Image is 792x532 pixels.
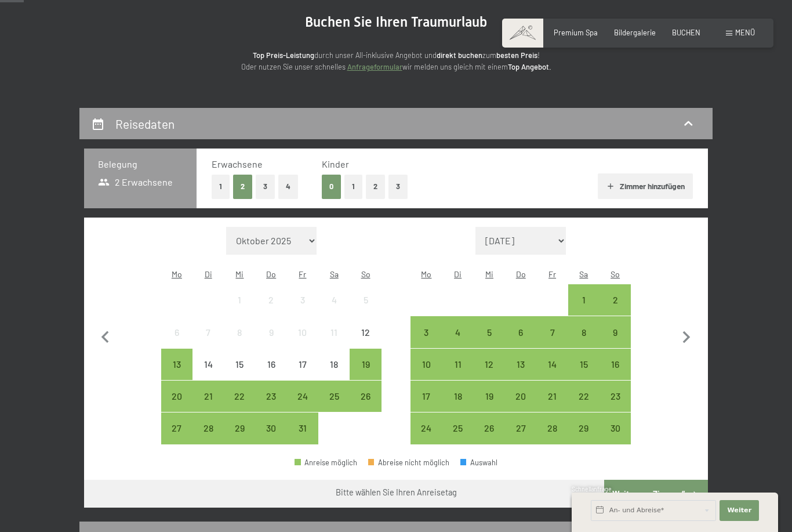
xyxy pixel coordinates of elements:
[536,412,568,444] div: Anreise möglich
[224,412,255,444] div: Wed Oct 29 2025
[421,269,431,279] abbr: Montag
[295,459,357,466] div: Anreise möglich
[305,14,487,30] span: Buchen Sie Ihren Traumurlaub
[611,269,620,279] abbr: Sonntag
[318,316,350,348] div: Anreise nicht möglich
[162,360,191,389] div: 13
[224,412,255,444] div: Anreise möglich
[727,506,751,515] span: Weiter
[350,284,381,316] div: Sun Oct 05 2025
[257,295,286,324] div: 2
[442,381,474,412] div: Tue Nov 18 2025
[192,349,224,380] div: Anreise nicht möglich
[600,284,631,316] div: Anreise möglich
[536,349,568,380] div: Anreise möglich
[256,412,287,444] div: Thu Oct 30 2025
[192,381,224,412] div: Tue Oct 21 2025
[444,424,473,453] div: 25
[98,158,183,171] h3: Belegung
[412,328,441,357] div: 3
[568,349,600,380] div: Anreise möglich
[318,284,350,316] div: Sat Oct 04 2025
[454,269,462,279] abbr: Dienstag
[442,412,474,444] div: Tue Nov 25 2025
[235,269,244,279] abbr: Mittwoch
[569,392,598,421] div: 22
[601,328,630,357] div: 9
[366,175,385,198] button: 2
[287,349,318,380] div: Anreise nicht möglich
[537,424,566,453] div: 28
[412,424,441,453] div: 24
[601,295,630,324] div: 2
[460,459,497,466] div: Auswahl
[474,381,505,412] div: Anreise möglich
[475,392,504,421] div: 19
[388,175,408,198] button: 3
[266,269,276,279] abbr: Donnerstag
[194,424,223,453] div: 28
[410,349,442,380] div: Anreise möglich
[437,50,482,60] strong: direkt buchen
[350,316,381,348] div: Anreise nicht möglich
[224,284,255,316] div: Wed Oct 01 2025
[93,227,118,445] button: Vorheriger Monat
[225,392,254,421] div: 22
[115,117,175,131] h2: Reisedaten
[601,392,630,421] div: 23
[674,227,699,445] button: Nächster Monat
[568,316,600,348] div: Anreise möglich
[508,62,551,71] strong: Top Angebot.
[318,349,350,380] div: Sat Oct 18 2025
[318,381,350,412] div: Sat Oct 25 2025
[287,381,318,412] div: Fri Oct 24 2025
[224,316,255,348] div: Anreise nicht möglich
[361,269,370,279] abbr: Sonntag
[98,176,173,189] span: 2 Erwachsene
[318,381,350,412] div: Anreise möglich
[205,269,212,279] abbr: Dienstag
[554,28,598,37] a: Premium Spa
[505,316,536,348] div: Anreise möglich
[256,316,287,348] div: Anreise nicht möglich
[164,49,628,73] p: durch unser All-inklusive Angebot und zum ! Oder nutzen Sie unser schnelles wir melden uns gleich...
[672,28,700,37] a: BUCHEN
[225,360,254,389] div: 15
[257,360,286,389] div: 16
[569,328,598,357] div: 8
[600,381,631,412] div: Anreise möglich
[224,284,255,316] div: Anreise nicht möglich
[287,349,318,380] div: Fri Oct 17 2025
[474,412,505,444] div: Wed Nov 26 2025
[194,360,223,389] div: 14
[161,412,192,444] div: Anreise möglich
[161,349,192,380] div: Anreise möglich
[601,424,630,453] div: 30
[601,360,630,389] div: 16
[192,381,224,412] div: Anreise möglich
[351,360,380,389] div: 19
[506,360,535,389] div: 13
[600,316,631,348] div: Sun Nov 09 2025
[287,284,318,316] div: Anreise nicht möglich
[224,349,255,380] div: Anreise nicht möglich
[194,392,223,421] div: 21
[350,349,381,380] div: Anreise möglich
[516,269,526,279] abbr: Donnerstag
[225,424,254,453] div: 29
[194,328,223,357] div: 7
[257,328,286,357] div: 9
[600,316,631,348] div: Anreise möglich
[474,349,505,380] div: Anreise möglich
[412,392,441,421] div: 17
[288,328,317,357] div: 10
[600,381,631,412] div: Sun Nov 23 2025
[192,412,224,444] div: Anreise möglich
[568,381,600,412] div: Anreise möglich
[336,487,457,498] div: Bitte wählen Sie Ihren Anreisetag
[278,175,298,198] button: 4
[256,284,287,316] div: Anreise nicht möglich
[614,28,656,37] span: Bildergalerie
[288,392,317,421] div: 24
[350,381,381,412] div: Sun Oct 26 2025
